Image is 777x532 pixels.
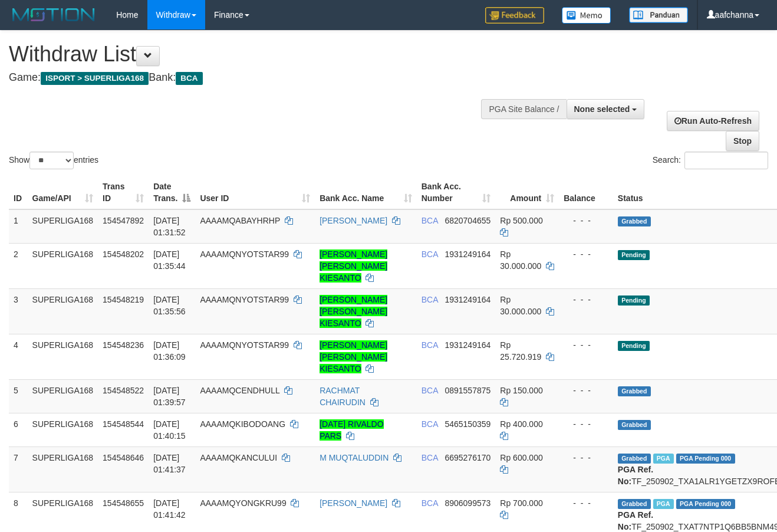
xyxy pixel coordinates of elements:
th: Trans ID: activate to sort column ascending [98,176,149,209]
th: User ID: activate to sort column ascending [195,176,315,209]
h1: Withdraw List [9,42,506,66]
span: Pending [618,341,650,351]
span: [DATE] 01:41:42 [153,498,186,520]
div: - - - [564,215,608,226]
div: - - - [564,339,608,351]
span: None selected [574,104,630,114]
a: [PERSON_NAME] [PERSON_NAME] KIESANTO [320,295,387,328]
td: 4 [9,334,28,379]
span: Rp 30.000.000 [500,249,541,271]
img: MOTION_logo.png [9,6,98,24]
span: AAAAMQNYOTSTAR99 [200,249,289,259]
span: Copy 8906099573 to clipboard [445,498,490,508]
img: Button%20Memo.svg [562,7,611,24]
button: None selected [567,99,645,119]
label: Search: [653,152,768,169]
th: Bank Acc. Name: activate to sort column ascending [315,176,417,209]
span: AAAAMQNYOTSTAR99 [200,295,289,304]
span: AAAAMQNYOTSTAR99 [200,340,289,350]
span: Copy 5465150359 to clipboard [445,419,490,429]
td: SUPERLIGA168 [28,446,98,492]
span: 154548236 [103,340,144,350]
td: 7 [9,446,28,492]
span: Grabbed [618,420,651,430]
span: AAAAMQYONGKRU99 [200,498,286,508]
td: 2 [9,243,28,288]
div: PGA Site Balance / [481,99,566,119]
td: SUPERLIGA168 [28,243,98,288]
span: Marked by aafnonsreyleab [653,499,674,509]
span: Copy 1931249164 to clipboard [445,295,490,304]
div: - - - [564,385,608,396]
span: 154548655 [103,498,144,508]
b: PGA Ref. No: [618,510,653,531]
a: M MUQTALUDDIN [320,453,388,462]
span: BCA [422,340,438,350]
a: [PERSON_NAME] [PERSON_NAME] KIESANTO [320,249,387,283]
span: Copy 0891557875 to clipboard [445,386,490,395]
td: SUPERLIGA168 [28,209,98,244]
span: [DATE] 01:35:44 [153,249,186,271]
span: AAAAMQKIBODOANG [200,419,285,429]
h4: Game: Bank: [9,72,506,84]
a: RACHMAT CHAIRUDIN [320,386,366,407]
span: 154548544 [103,419,144,429]
span: Copy 6820704655 to clipboard [445,216,490,225]
th: ID [9,176,28,209]
input: Search: [684,152,768,169]
th: Amount: activate to sort column ascending [495,176,559,209]
span: Marked by aafnonsreyleab [653,454,674,464]
span: BCA [422,295,438,304]
a: Stop [726,131,759,151]
span: BCA [422,419,438,429]
span: Rp 30.000.000 [500,295,541,316]
a: [DATE] RIVALDO PARS [320,419,383,441]
div: - - - [564,248,608,260]
th: Balance [559,176,613,209]
span: Rp 25.720.919 [500,340,541,362]
th: Bank Acc. Number: activate to sort column ascending [417,176,496,209]
td: SUPERLIGA168 [28,334,98,379]
th: Game/API: activate to sort column ascending [28,176,98,209]
span: [DATE] 01:39:57 [153,386,186,407]
span: Copy 6695276170 to clipboard [445,453,490,462]
div: - - - [564,497,608,509]
span: 154548219 [103,295,144,304]
span: Rp 600.000 [500,453,542,462]
td: 3 [9,288,28,334]
th: Date Trans.: activate to sort column descending [149,176,195,209]
span: Grabbed [618,386,651,396]
div: - - - [564,294,608,306]
span: BCA [422,386,438,395]
span: AAAAMQKANCULUI [200,453,277,462]
a: Run Auto-Refresh [667,111,759,131]
td: 6 [9,413,28,446]
span: PGA Pending [676,499,735,509]
span: BCA [176,72,202,85]
td: SUPERLIGA168 [28,379,98,413]
a: [PERSON_NAME] [320,498,387,508]
span: BCA [422,249,438,259]
span: AAAAMQCENDHULL [200,386,279,395]
span: [DATE] 01:40:15 [153,419,186,441]
span: Pending [618,295,650,306]
span: BCA [422,498,438,508]
span: [DATE] 01:36:09 [153,340,186,362]
span: ISPORT > SUPERLIGA168 [41,72,149,85]
td: SUPERLIGA168 [28,413,98,446]
span: PGA Pending [676,454,735,464]
span: 154548646 [103,453,144,462]
b: PGA Ref. No: [618,465,653,486]
span: Grabbed [618,454,651,464]
img: panduan.png [629,7,688,23]
span: Copy 1931249164 to clipboard [445,249,490,259]
td: SUPERLIGA168 [28,288,98,334]
img: Feedback.jpg [485,7,544,24]
td: 5 [9,379,28,413]
span: [DATE] 01:41:37 [153,453,186,474]
a: [PERSON_NAME] [320,216,387,225]
span: [DATE] 01:31:52 [153,216,186,237]
span: [DATE] 01:35:56 [153,295,186,316]
label: Show entries [9,152,98,169]
td: 1 [9,209,28,244]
